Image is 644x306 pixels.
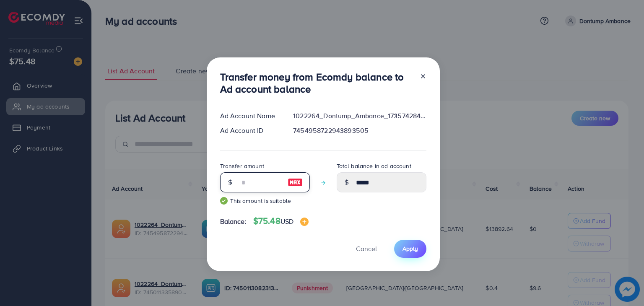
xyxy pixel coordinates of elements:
div: 1022264_Dontump_Ambance_1735742847027 [286,111,433,121]
div: Ad Account ID [213,126,287,135]
button: Cancel [345,240,387,258]
div: 7454958722943893505 [286,126,433,135]
span: USD [280,217,293,226]
span: Balance: [220,217,247,226]
img: image [300,218,309,226]
label: Total balance in ad account [337,162,411,170]
label: Transfer amount [220,162,264,170]
div: Ad Account Name [213,111,287,121]
h3: Transfer money from Ecomdy balance to Ad account balance [220,71,413,95]
button: Apply [394,240,426,258]
small: This amount is suitable [220,197,310,205]
img: image [288,177,303,187]
img: guide [220,197,228,205]
span: Cancel [356,244,377,253]
h4: $75.48 [253,216,309,226]
span: Apply [402,244,418,253]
